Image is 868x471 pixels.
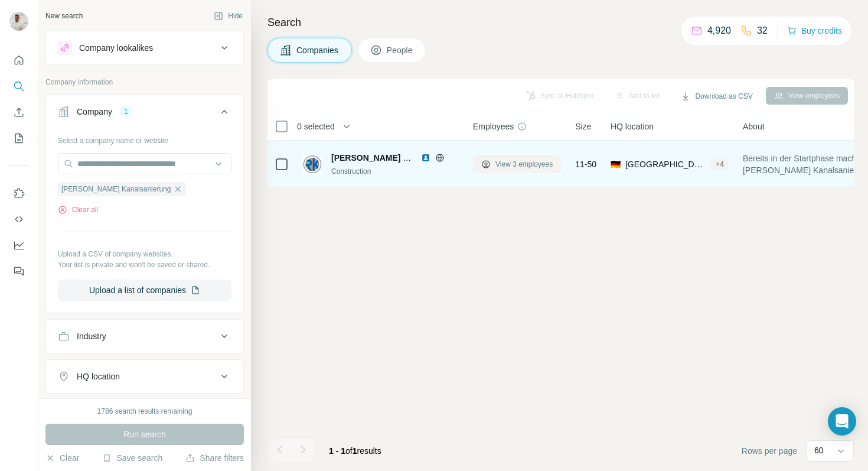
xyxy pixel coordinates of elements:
p: Company information [45,77,244,87]
span: Rows per page [742,445,797,457]
button: Dashboard [9,235,28,256]
h4: Search [267,14,854,31]
button: Download as CSV [673,87,761,105]
button: Save search [102,452,162,464]
button: HQ location [46,362,243,391]
span: [PERSON_NAME] Kanalsanierung [331,153,465,163]
div: Select a company name or website [58,131,231,146]
button: Clear [45,452,79,464]
button: Use Surfe API [9,209,28,230]
button: View 3 employees [473,155,561,173]
button: Clear all [58,204,98,215]
span: People [387,44,414,56]
span: of [345,446,353,456]
span: 1 - 1 [329,446,345,456]
span: View 3 employees [495,159,553,170]
span: HQ location [611,121,654,132]
button: Buy credits [787,22,842,39]
span: Size [575,121,591,132]
div: New search [45,11,83,21]
span: Employees [473,121,514,132]
img: Avatar [9,12,28,31]
div: 1786 search results remaining [97,406,192,417]
div: Construction [331,166,459,177]
div: Company lookalikes [79,42,153,54]
button: Quick start [9,50,28,71]
p: 4,920 [707,24,731,38]
span: 🇩🇪 [611,158,621,170]
img: LinkedIn logo [421,153,430,163]
button: Hide [205,7,251,25]
span: [GEOGRAPHIC_DATA], [GEOGRAPHIC_DATA]|[GEOGRAPHIC_DATA]|[GEOGRAPHIC_DATA] [625,158,706,170]
div: HQ location [77,371,120,382]
span: results [329,446,381,456]
button: Upload a list of companies [58,280,231,301]
div: Open Intercom Messenger [828,407,856,436]
button: Industry [46,322,243,350]
button: Share filters [185,452,244,464]
div: Industry [77,330,106,342]
img: Logo of Rainer Kiel Kanalsanierung [303,155,322,174]
button: Company lookalikes [46,34,243,62]
span: [PERSON_NAME] Kanalsanierung [61,184,171,194]
span: 1 [353,446,357,456]
span: 0 selected [297,121,335,132]
span: Companies [296,44,340,56]
div: Company [77,106,112,118]
button: Feedback [9,261,28,282]
p: Upload a CSV of company websites. [58,249,231,259]
button: Use Surfe on LinkedIn [9,183,28,204]
div: + 4 [711,159,729,170]
span: About [743,121,765,132]
span: 11-50 [575,158,596,170]
button: My lists [9,128,28,149]
p: 60 [814,444,824,456]
p: 32 [757,24,768,38]
button: Company1 [46,98,243,131]
button: Search [9,76,28,97]
div: 1 [119,106,133,117]
button: Enrich CSV [9,102,28,123]
p: Your list is private and won't be saved or shared. [58,259,231,270]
